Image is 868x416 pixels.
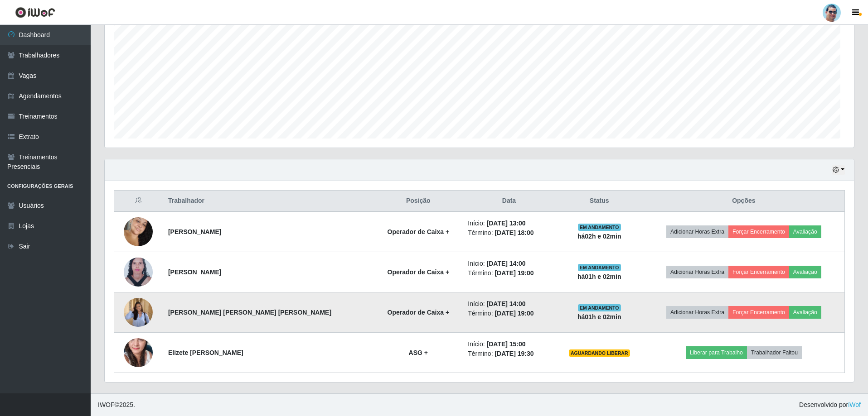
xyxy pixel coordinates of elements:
[468,299,550,309] li: Início:
[578,304,621,311] span: EM ANDAMENTO
[124,253,153,292] img: 1728382310331.jpeg
[124,210,153,254] img: 1750087788307.jpeg
[666,266,728,278] button: Adicionar Horas Extra
[468,309,550,318] li: Término:
[468,349,550,359] li: Término:
[468,219,550,228] li: Início:
[578,264,621,271] span: EM ANDAMENTO
[98,401,115,408] span: IWOF
[487,340,526,348] time: [DATE] 15:00
[168,268,221,276] strong: [PERSON_NAME]
[468,268,550,278] li: Término:
[468,339,550,349] li: Início:
[462,191,555,212] th: Data
[487,220,526,227] time: [DATE] 13:00
[15,7,55,18] img: CoreUI Logo
[556,191,643,212] th: Status
[747,346,802,359] button: Trabalhador Faltou
[168,309,331,316] strong: [PERSON_NAME] [PERSON_NAME] [PERSON_NAME]
[578,224,621,231] span: EM ANDAMENTO
[666,306,728,319] button: Adicionar Horas Extra
[388,309,450,316] strong: Operador de Caixa +
[168,228,221,235] strong: [PERSON_NAME]
[163,191,374,212] th: Trabalhador
[124,293,153,331] img: 1743623016300.jpeg
[848,401,861,408] a: iWof
[728,266,789,278] button: Forçar Encerramento
[468,228,550,238] li: Término:
[495,350,533,357] time: [DATE] 19:30
[124,322,153,383] img: 1703538078729.jpeg
[569,349,630,357] span: AGUARDANDO LIBERAR
[789,266,821,278] button: Avaliação
[686,346,747,359] button: Liberar para Trabalho
[728,225,789,238] button: Forçar Encerramento
[799,400,861,410] span: Desenvolvido por
[728,306,789,319] button: Forçar Encerramento
[388,228,450,235] strong: Operador de Caixa +
[98,400,135,410] span: © 2025 .
[577,313,621,320] strong: há 01 h e 02 min
[643,191,845,212] th: Opções
[666,225,728,238] button: Adicionar Horas Extra
[577,233,621,240] strong: há 02 h e 02 min
[487,300,526,307] time: [DATE] 14:00
[495,229,533,236] time: [DATE] 18:00
[495,310,533,317] time: [DATE] 19:00
[468,259,550,268] li: Início:
[577,273,621,280] strong: há 01 h e 02 min
[789,225,821,238] button: Avaliação
[374,191,462,212] th: Posição
[168,349,243,356] strong: Elizete [PERSON_NAME]
[487,260,526,267] time: [DATE] 14:00
[495,269,533,277] time: [DATE] 19:00
[388,268,450,276] strong: Operador de Caixa +
[409,349,428,356] strong: ASG +
[789,306,821,319] button: Avaliação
